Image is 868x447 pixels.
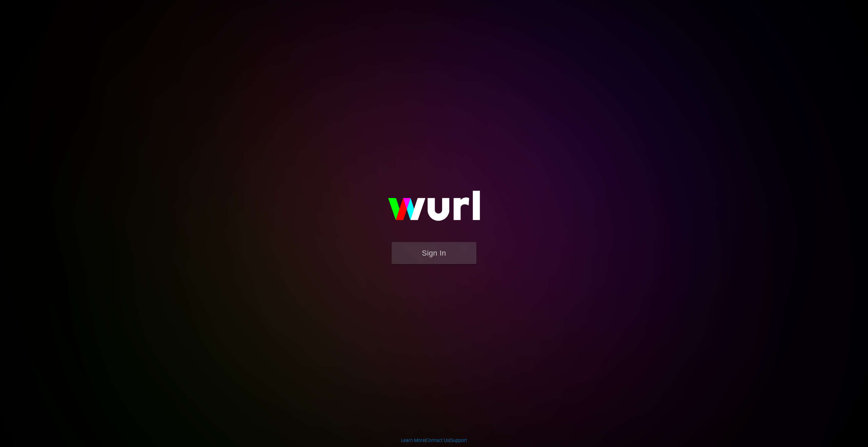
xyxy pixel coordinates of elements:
div: | | [401,437,467,444]
img: wurl-logo-on-black-223613ac3d8ba8fe6dc639794a292ebdb59501304c7dfd60c99c58986ef67473.svg [366,176,502,242]
a: Support [450,437,467,443]
a: Learn More [401,437,425,443]
a: Contact Us [426,437,449,443]
button: Sign In [392,242,476,264]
